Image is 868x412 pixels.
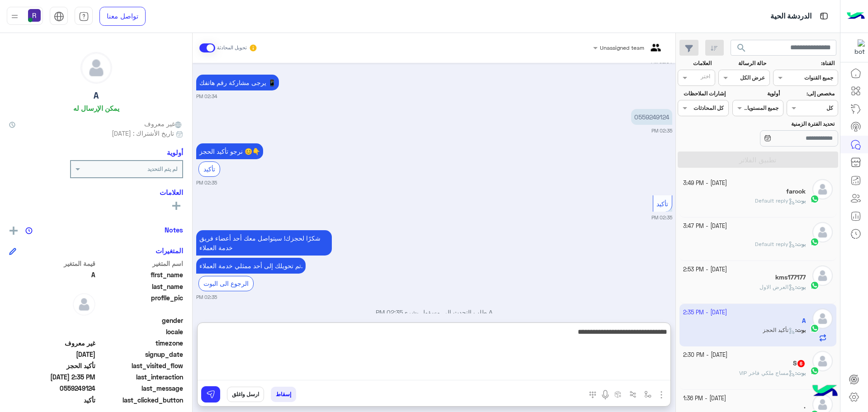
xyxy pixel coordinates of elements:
[97,293,184,314] span: profile_pic
[770,10,811,23] p: الدردشة الحية
[797,241,806,247] span: بوت
[167,148,183,156] h6: أولوية
[9,338,95,348] span: غير معروف
[656,389,667,400] img: send attachment
[376,308,403,316] span: 02:35 PM
[797,360,805,367] span: 6
[196,75,279,90] p: 24/9/2025, 2:34 PM
[79,11,89,22] img: tab
[75,7,93,26] a: tab
[156,246,183,255] h6: المتغيرات
[847,7,865,26] img: Logo
[165,226,183,234] h6: Notes
[9,327,95,336] span: null
[795,369,806,376] b: :
[144,119,183,128] span: غير معروف
[774,59,835,67] label: القناة:
[73,104,119,112] h6: يمكن الإرسال له
[196,93,217,100] small: 02:34 PM
[25,227,33,234] img: notes
[112,128,174,138] span: تاريخ الأشتراك : [DATE]
[683,222,727,231] small: [DATE] - 3:47 PM
[683,394,726,403] small: [DATE] - 1:36 PM
[9,270,95,279] span: A
[849,39,865,56] img: 322853014244696
[54,11,64,22] img: tab
[818,10,830,22] img: tab
[626,387,641,402] button: Trigger scenario
[9,395,95,405] span: تأكيد
[94,90,99,101] h5: A
[9,188,183,196] h6: العلامات
[614,391,622,398] img: create order
[217,44,247,52] small: تحويل المحادثة
[809,376,841,407] img: hulul-logo.png
[812,179,833,199] img: defaultAdmin.png
[196,308,672,317] p: A طلب التحدث إلى مسؤول بشري
[755,241,795,247] span: Default reply
[678,152,838,168] button: تطبيق الفلاتر
[9,361,95,370] span: تأكيد الحجز
[793,360,806,367] h5: S
[644,391,651,398] img: select flow
[755,197,795,204] span: Default reply
[736,43,747,53] span: search
[797,369,806,376] span: بوت
[227,387,264,402] button: ارسل واغلق
[196,230,332,256] p: 24/9/2025, 2:35 PM
[600,44,644,51] span: Unassigned team
[683,265,727,274] small: [DATE] - 2:53 PM
[788,90,835,98] label: مخصص إلى:
[206,390,215,399] img: send message
[812,222,833,242] img: defaultAdmin.png
[9,384,95,393] span: 0559249124
[81,52,112,83] img: defaultAdmin.png
[9,259,95,268] span: قيمة المتغير
[589,391,596,398] img: make a call
[147,166,178,172] b: لم يتم التحديد
[683,179,727,188] small: [DATE] - 3:49 PM
[97,395,184,405] span: last_clicked_button
[631,109,672,125] p: 24/9/2025, 2:35 PM
[73,293,95,316] img: defaultAdmin.png
[641,387,656,402] button: select flow
[97,259,184,268] span: اسم المتغير
[720,59,766,67] label: حالة الرسالة
[9,11,20,22] img: profile
[28,9,41,22] img: userImage
[651,127,672,134] small: 02:35 PM
[196,143,263,159] p: 24/9/2025, 2:35 PM
[656,200,668,208] span: تأكيد
[810,281,819,290] img: WhatsApp
[810,237,819,246] img: WhatsApp
[97,316,184,325] span: gender
[679,90,725,98] label: إشارات الملاحظات
[739,369,795,376] span: مساج ملكي فاخر VIP
[97,384,184,393] span: last_message
[731,40,753,59] button: search
[683,351,727,360] small: [DATE] - 2:30 PM
[812,351,833,371] img: defaultAdmin.png
[795,241,806,247] b: :
[701,72,712,83] div: اختر
[97,372,184,382] span: last_interaction
[97,327,184,336] span: locale
[196,294,217,301] small: 02:35 PM
[647,44,664,59] img: teams.png
[97,282,184,291] span: last_name
[733,90,780,98] label: أولوية
[196,258,306,274] p: 24/9/2025, 2:35 PM
[9,350,95,359] span: 2025-09-24T11:28:35.547Z
[271,387,296,402] button: إسقاط
[196,179,217,186] small: 02:35 PM
[812,265,833,286] img: defaultAdmin.png
[97,270,184,279] span: first_name
[797,197,806,204] span: بوت
[651,214,672,221] small: 02:35 PM
[97,338,184,348] span: timezone
[629,391,637,398] img: Trigger scenario
[611,387,626,402] button: create order
[97,350,184,359] span: signup_date
[9,372,95,382] span: 2025-09-24T11:35:27.21Z
[733,120,835,128] label: تحديد الفترة الزمنية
